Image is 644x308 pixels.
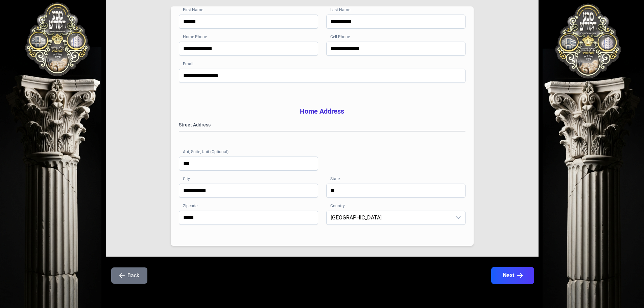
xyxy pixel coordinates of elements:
button: Back [111,267,147,284]
div: dropdown trigger [452,211,465,224]
span: United States [327,211,452,224]
button: Next [491,267,534,284]
label: Street Address [179,121,466,128]
h3: Home Address [179,106,466,116]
